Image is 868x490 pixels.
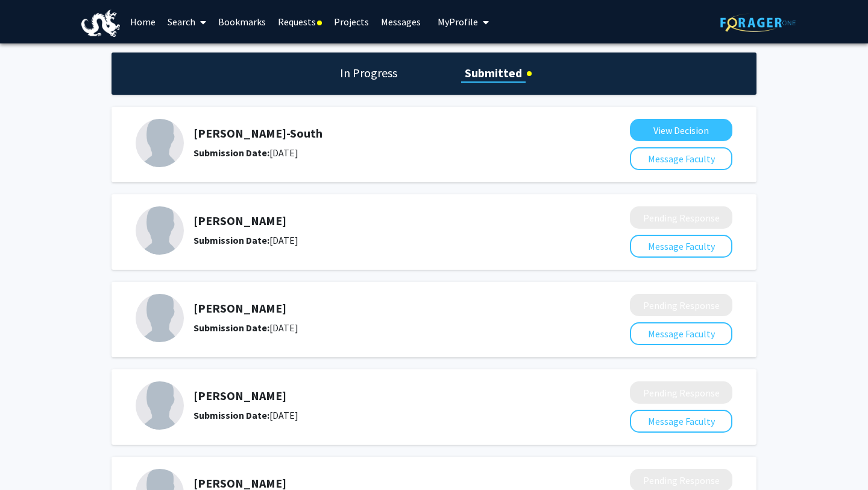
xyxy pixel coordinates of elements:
b: Submission Date: [193,322,269,334]
span: My Profile [438,16,478,28]
a: Message Faculty [630,153,732,165]
h5: [PERSON_NAME] [193,389,566,403]
h5: [PERSON_NAME] [193,301,566,316]
a: Message Faculty [630,328,732,340]
button: Message Faculty [630,410,732,433]
button: View Decision [630,119,732,141]
a: Messages [375,1,427,43]
div: [DATE] [193,408,566,422]
a: Search [162,1,212,43]
h1: Submitted [461,65,526,81]
img: Profile Picture [136,119,184,167]
h1: In Progress [336,65,401,81]
button: Pending Response [630,294,732,316]
b: Submission Date: [193,409,269,421]
b: Submission Date: [193,234,269,246]
button: Pending Response [630,381,732,404]
img: ForagerOne Logo [720,13,796,32]
img: Profile Picture [136,381,184,430]
button: Message Faculty [630,322,732,345]
div: [DATE] [193,145,566,160]
img: Drexel University Logo [81,10,120,37]
a: Requests [272,1,328,43]
button: Message Faculty [630,235,732,258]
button: Pending Response [630,206,732,229]
button: Message Faculty [630,147,732,170]
a: Bookmarks [212,1,272,43]
b: Submission Date: [193,147,269,159]
a: Projects [328,1,375,43]
div: [DATE] [193,233,566,247]
div: [DATE] [193,320,566,335]
iframe: Chat [9,436,51,481]
a: Message Faculty [630,415,732,427]
img: Profile Picture [136,294,184,342]
img: Profile Picture [136,206,184,255]
h5: [PERSON_NAME] [193,214,566,228]
a: Message Faculty [630,240,732,252]
h5: [PERSON_NAME]-South [193,126,566,141]
a: Home [124,1,162,43]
